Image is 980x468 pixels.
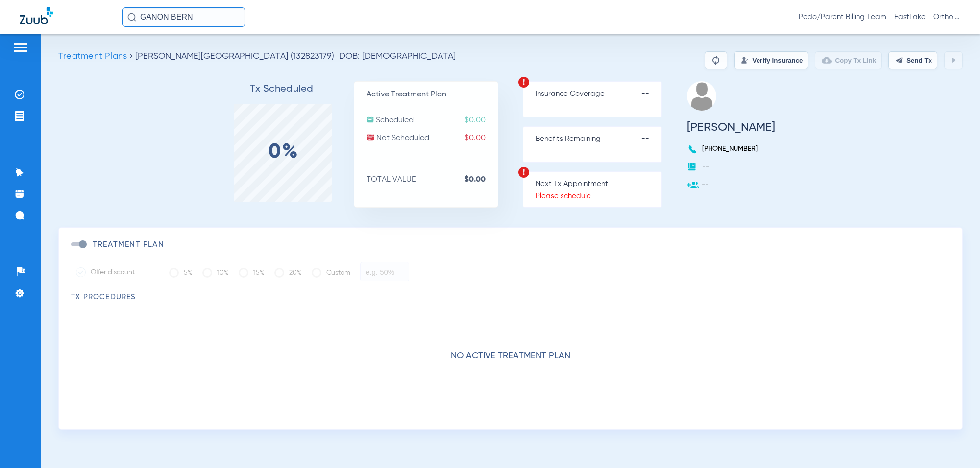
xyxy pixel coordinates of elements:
[687,122,812,132] h3: [PERSON_NAME]
[360,262,409,281] input: e.g. 50%
[127,13,136,22] img: Search Icon
[687,162,812,171] p: --
[122,7,245,27] input: Search for patients
[641,134,661,144] strong: --
[536,179,661,189] p: Next Tx Appointment
[58,52,127,61] span: Treatment Plans
[71,302,950,424] div: No active treatment plan
[135,52,334,61] span: [PERSON_NAME][GEOGRAPHIC_DATA] (132823179)
[536,134,661,144] p: Benefits Remaining
[687,144,700,155] img: voice-call-b.svg
[202,263,229,282] label: 10%
[799,12,960,22] span: Pedo/Parent Billing Team - EastLake - Ortho | The Super Dentists
[71,292,950,302] h3: TX Procedures
[13,42,28,53] img: hamburger-icon
[536,191,661,201] p: Please schedule
[687,179,812,189] p: --
[93,240,164,250] h3: Treatment Plan
[274,263,302,282] label: 20%
[950,56,957,64] img: play.svg
[367,133,375,141] img: not-scheduled.svg
[687,162,697,171] img: book.svg
[367,175,498,185] p: TOTAL VALUE
[465,175,498,185] strong: $0.00
[20,7,53,24] img: Zuub Logo
[741,56,749,64] img: Verify Insurance
[931,421,980,468] iframe: Chat Widget
[239,263,265,282] label: 15%
[367,116,498,125] p: Scheduled
[367,90,498,99] p: Active Treatment Plan
[734,51,808,69] button: Verify Insurance
[209,84,354,94] h3: Tx Scheduled
[895,56,903,64] img: send.svg
[518,166,530,178] img: warning.svg
[169,263,193,282] label: 5%
[536,89,661,99] p: Insurance Coverage
[465,133,498,143] span: $0.00
[76,267,154,277] label: Offer discount
[269,147,299,157] label: 0%
[822,55,832,65] img: link-copy.png
[465,116,498,125] span: $0.00
[312,263,350,282] label: Custom
[687,144,812,154] p: [PHONE_NUMBER]
[367,133,498,143] p: Not Scheduled
[518,76,530,88] img: warning.svg
[641,89,661,99] strong: --
[888,51,937,69] button: Send Tx
[339,51,456,61] span: DOB: [DEMOGRAPHIC_DATA]
[815,51,882,69] button: Copy Tx Link
[710,54,722,66] img: Reparse
[367,116,374,123] img: scheduled.svg
[687,179,699,191] img: add-user.svg
[687,81,716,111] img: profile.png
